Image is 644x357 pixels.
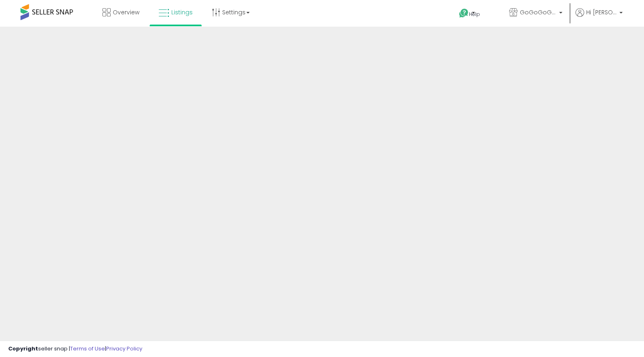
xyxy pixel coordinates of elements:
[586,8,617,16] span: Hi [PERSON_NAME]
[106,345,142,352] a: Privacy Policy
[453,2,496,27] a: Help
[8,345,38,352] strong: Copyright
[520,8,557,16] span: GoGoGoGoneLLC
[70,345,105,352] a: Terms of Use
[113,8,139,16] span: Overview
[171,8,193,16] span: Listings
[576,8,623,27] a: Hi [PERSON_NAME]
[459,8,469,18] i: Get Help
[469,11,480,18] span: Help
[8,345,142,353] div: seller snap | |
